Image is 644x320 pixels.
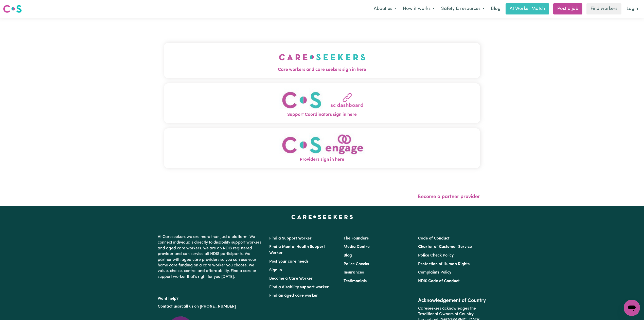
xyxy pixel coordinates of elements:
a: Post your care needs [269,260,309,264]
a: AI Worker Match [506,3,549,14]
p: Want help? [158,294,263,301]
p: At Careseekers we are more than just a platform. We connect individuals directly to disability su... [158,232,263,282]
button: Support Coordinators sign in here [164,83,480,123]
a: Blog [488,3,504,14]
a: Protection of Human Rights [418,262,470,266]
a: Complaints Policy [418,270,451,275]
a: Police Checks [344,262,369,266]
p: or [158,302,263,311]
h2: Acknowledgement of Country [418,298,486,304]
a: call us on [PHONE_NUMBER] [182,305,236,309]
a: NDIS Code of Conduct [418,279,460,283]
a: Become a Care Worker [269,277,313,281]
a: Police Check Policy [418,253,454,258]
img: Careseekers logo [3,4,22,13]
a: Find a Support Worker [269,236,312,241]
a: Testimonials [344,279,367,283]
a: Become a partner provider [418,194,480,199]
a: Insurances [344,270,364,275]
a: Careseekers logo [3,3,22,15]
button: Safety & resources [438,4,488,14]
a: Login [623,3,641,14]
a: Charter of Customer Service [418,245,472,249]
a: Careseekers home page [291,215,353,219]
a: Find workers [586,3,621,14]
span: Support Coordinators sign in here [164,111,480,118]
a: Sign In [269,268,282,272]
a: Contact us [158,305,178,309]
a: Find a disability support worker [269,285,329,289]
a: Blog [344,253,352,258]
a: Media Centre [344,245,370,249]
button: Care workers and care seekers sign in here [164,43,480,78]
button: Providers sign in here [164,128,480,168]
a: Post a job [553,3,582,14]
a: The Founders [344,236,369,241]
a: Code of Conduct [418,236,450,241]
span: Care workers and care seekers sign in here [164,67,480,73]
button: About us [370,4,400,14]
button: How it works [400,4,438,14]
iframe: Button to launch messaging window [624,300,640,316]
a: Find a Mental Health Support Worker [269,245,325,255]
a: Find an aged care worker [269,294,318,298]
span: Providers sign in here [164,156,480,163]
